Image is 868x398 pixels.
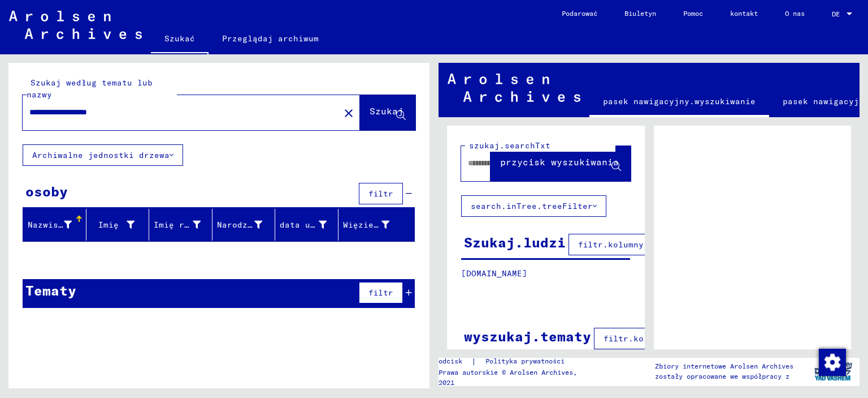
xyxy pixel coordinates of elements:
[222,33,319,44] font: Przeglądaj archiwum
[368,189,393,199] font: filtr
[594,328,745,349] button: filtr.kolumny wyszukiwania
[27,78,153,100] font: Szukaj według tematu lub nazwy
[832,10,840,18] font: DE
[491,146,631,181] button: przycisk wyszukiwania
[25,282,76,299] font: Tematy
[154,220,210,230] font: Imię rodowe
[343,216,404,234] div: Więzień nr
[86,209,150,241] mat-header-cell: Imię
[471,356,476,366] font: |
[370,105,403,117] font: Szukaj
[151,25,209,54] a: Szukać
[23,209,86,241] mat-header-cell: Nazwisko
[343,220,394,230] font: Więzień nr
[154,216,215,234] div: Imię rodowe
[164,33,195,44] font: Szukać
[9,11,142,39] img: Arolsen_neg.svg
[275,209,338,241] mat-header-cell: data urodzenia
[812,357,854,386] img: yv_logo.png
[655,372,789,380] font: zostały opracowane we współpracy z
[28,220,68,230] font: Nazwisko
[476,356,578,367] a: Polityka prywatności
[217,216,276,234] div: Narodziny
[471,201,593,211] font: search.inTree.treeFilter
[578,239,710,250] font: filtr.kolumny wyszukiwania
[485,357,565,365] font: Polityka prywatności
[464,234,566,251] font: Szukaj.ludzi
[464,328,591,345] font: wyszukaj.tematy
[655,362,793,370] font: Zbiory internetowe Arolsen Archives
[360,95,415,130] button: Szukaj
[32,150,170,160] font: Archiwalne jednostki drzewa
[338,209,415,241] mat-header-cell: Więzień nr
[603,96,756,106] font: pasek nawigacyjny.wyszukiwanie
[217,220,263,230] font: Narodziny
[448,74,580,102] img: Arolsen_neg.svg
[730,9,758,18] font: kontakt
[819,349,846,376] img: Zmiana zgody
[785,9,805,18] font: O nas
[368,288,393,298] font: filtr
[500,156,619,168] font: przycisk wyszukiwania
[461,195,606,217] button: search.inTree.treeFilter
[25,183,68,200] font: osoby
[469,140,550,151] font: szukaj.searchTxt
[359,183,403,204] button: filtr
[439,357,462,365] font: odcisk
[149,209,212,241] mat-header-cell: Imię rodowe
[98,220,119,230] font: Imię
[337,101,360,124] button: Jasne
[212,209,276,241] mat-header-cell: Narodziny
[589,88,769,117] a: pasek nawigacyjny.wyszukiwanie
[604,333,735,344] font: filtr.kolumny wyszukiwania
[439,368,577,387] font: Prawa autorskie © Arolsen Archives, 2021
[562,9,597,18] font: Podarować
[280,216,341,234] div: data urodzenia
[209,25,332,52] a: Przeglądaj archiwum
[461,268,527,279] font: [DOMAIN_NAME]
[568,234,719,255] button: filtr.kolumny wyszukiwania
[342,106,355,120] mat-icon: close
[439,356,471,367] a: odcisk
[28,216,86,234] div: Nazwisko
[91,216,149,234] div: Imię
[23,144,183,166] button: Archiwalne jednostki drzewa
[359,282,403,303] button: filtr
[683,9,703,18] font: Pomoc
[624,9,656,18] font: Biuletyn
[280,220,351,230] font: data urodzenia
